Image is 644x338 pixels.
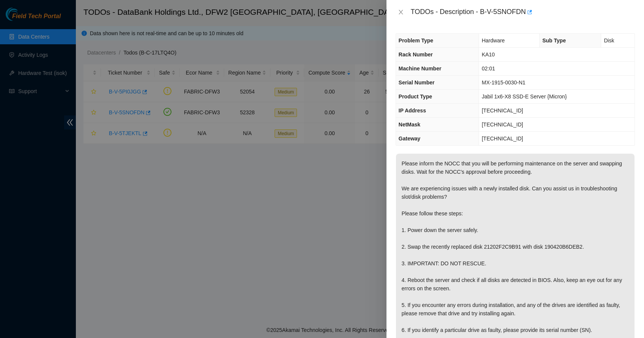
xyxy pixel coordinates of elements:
[482,51,495,58] span: KA10
[482,136,523,142] span: [TECHNICAL_ID]
[482,65,495,72] span: 02:01
[604,37,614,44] span: Disk
[482,93,567,100] span: Jabil 1x6-X8 SSD-E Server {Micron}
[411,6,635,18] div: TODOs - Description - B-V-5SNOFDN
[399,136,421,142] span: Gateway
[399,121,421,128] span: NetMask
[399,37,434,44] span: Problem Type
[482,79,525,86] span: MX-1915-0030-N1
[399,65,441,72] span: Machine Number
[482,121,523,128] span: [TECHNICAL_ID]
[399,107,426,114] span: IP Address
[399,79,435,86] span: Serial Number
[399,51,433,58] span: Rack Number
[399,93,432,100] span: Product Type
[482,107,523,114] span: [TECHNICAL_ID]
[396,9,406,16] button: Close
[482,37,505,44] span: Hardware
[542,37,566,44] span: Sub Type
[398,9,404,15] span: close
